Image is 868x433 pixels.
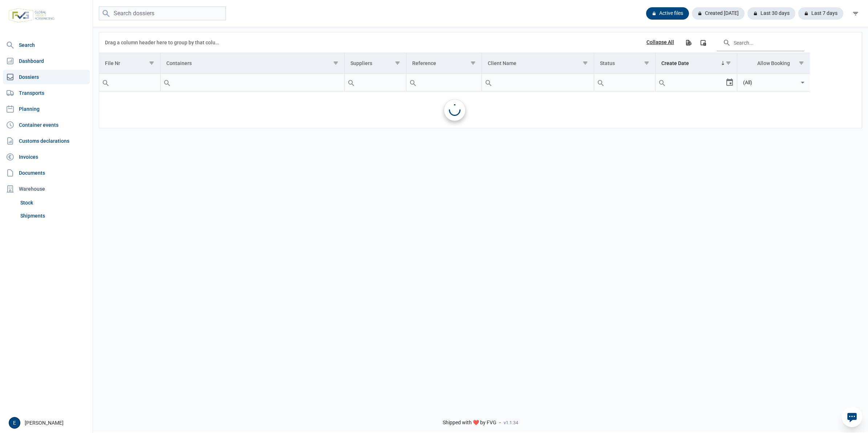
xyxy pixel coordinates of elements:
[9,417,88,429] div: [PERSON_NAME]
[99,106,810,114] span: No data
[3,54,90,68] a: Dashboard
[798,74,807,91] div: Select
[747,7,795,20] div: Last 30 days
[482,74,495,91] div: Search box
[166,60,192,66] div: Containers
[3,166,90,180] a: Documents
[406,53,482,74] td: Column Reference
[656,74,726,91] input: Filter cell
[160,74,344,92] td: Filter cell
[799,60,804,66] span: Show filter options for column 'Allow Booking'
[17,196,90,209] a: Stock
[646,7,689,20] div: Active files
[594,74,655,91] input: Filter cell
[655,74,737,92] td: Filter cell
[594,74,655,92] td: Filter cell
[3,70,90,84] a: Dossiers
[3,86,90,100] a: Transports
[344,53,406,74] td: Column Suppliers
[499,420,501,426] span: -
[594,74,607,91] div: Search box
[99,7,226,21] input: Search dossiers
[661,60,689,66] div: Create Date
[3,118,90,132] a: Container events
[6,5,57,25] img: FVG - Global freight forwarding
[333,60,338,66] span: Show filter options for column 'Containers'
[737,74,798,91] input: Filter cell
[105,32,804,53] div: Data grid toolbar
[3,182,90,196] div: Warehouse
[583,60,588,66] span: Show filter options for column 'Client Name'
[395,60,400,66] span: Show filter options for column 'Suppliers'
[726,60,731,66] span: Show filter options for column 'Create Date'
[3,102,90,116] a: Planning
[697,36,710,49] div: Column Chooser
[99,74,160,91] input: Filter cell
[99,74,112,91] div: Search box
[3,150,90,164] a: Invoices
[488,60,516,66] div: Client Name
[737,53,810,74] td: Column Allow Booking
[345,74,406,91] input: Filter cell
[17,209,90,222] a: Shipments
[655,53,737,74] td: Column Create Date
[656,74,669,91] div: Search box
[3,134,90,148] a: Customs declarations
[737,74,810,92] td: Filter cell
[725,74,734,91] div: Select
[99,53,160,74] td: Column File Nr
[3,38,90,52] a: Search
[482,74,594,92] td: Filter cell
[412,60,436,66] div: Reference
[717,34,804,51] input: Search in the data grid
[406,74,419,91] div: Search box
[406,74,482,91] input: Filter cell
[594,53,655,74] td: Column Status
[149,60,154,66] span: Show filter options for column 'File Nr'
[9,417,20,429] button: E
[160,53,344,74] td: Column Containers
[644,60,649,66] span: Show filter options for column 'Status'
[757,60,790,66] div: Allow Booking
[600,60,615,66] div: Status
[470,60,476,66] span: Show filter options for column 'Reference'
[105,60,120,66] div: File Nr
[482,53,594,74] td: Column Client Name
[161,74,174,91] div: Search box
[350,60,372,66] div: Suppliers
[443,420,496,426] span: Shipped with ❤️ by FVG
[682,36,695,49] div: Export all data to Excel
[849,7,862,20] div: filter
[482,74,594,91] input: Filter cell
[105,37,222,48] div: Drag a column header here to group by that column
[798,7,843,20] div: Last 7 days
[692,7,745,20] div: Created [DATE]
[161,74,344,91] input: Filter cell
[344,74,406,92] td: Filter cell
[345,74,358,91] div: Search box
[504,420,518,426] span: v1.1.34
[449,104,461,116] div: Loading...
[646,39,674,46] div: Collapse All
